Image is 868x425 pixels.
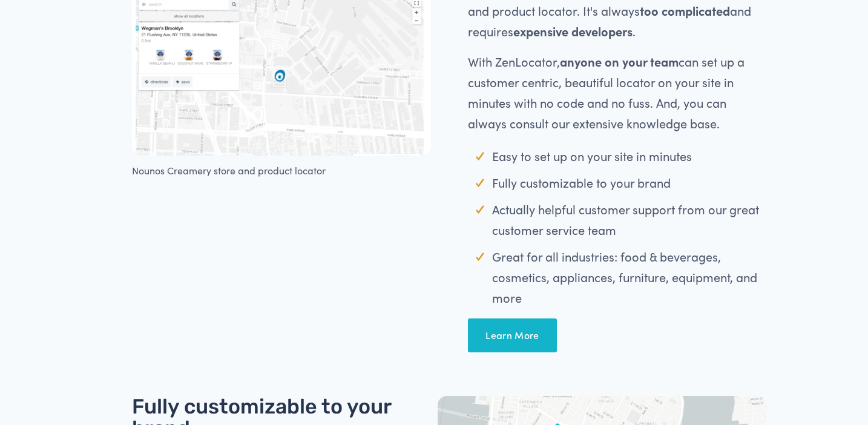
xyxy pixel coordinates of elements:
a: Learn More [468,318,557,352]
strong: too complicated [640,2,730,19]
span: Fully customizable to your brand [492,174,671,191]
span: Great for all industries: food & beverages, cosmetics, appliances, furniture, equipment, and more [492,248,760,306]
strong: anyone on your team [560,53,679,70]
strong: expensive developers [513,23,633,39]
span: Actually helpful customer support from our great customer service team [492,201,762,238]
span: Nounos Creamery store and product locator [132,164,326,177]
span: Easy to set up on your site in minutes [492,148,692,164]
span: With ZenLocator, can set up a customer centric, beautiful locator on your site in minutes with no... [468,53,748,131]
